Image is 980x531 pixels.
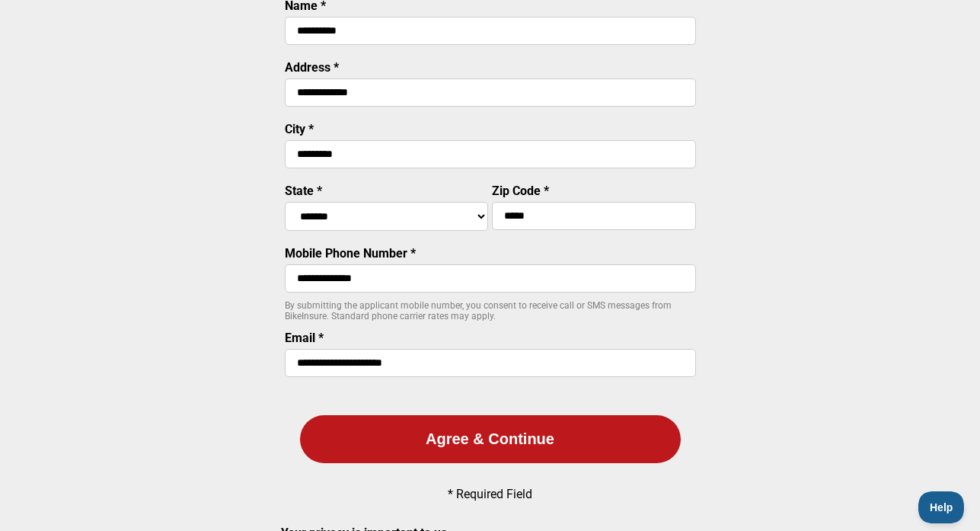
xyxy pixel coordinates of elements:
p: * Required Field [448,487,532,501]
iframe: Toggle Customer Support [918,491,965,523]
label: Email * [285,331,324,345]
label: Address * [285,60,339,75]
label: Zip Code * [492,184,549,198]
p: By submitting the applicant mobile number, you consent to receive call or SMS messages from BikeI... [285,300,696,321]
button: Agree & Continue [300,415,681,463]
label: State * [285,184,322,198]
label: City * [285,122,314,136]
label: Mobile Phone Number * [285,246,416,261]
